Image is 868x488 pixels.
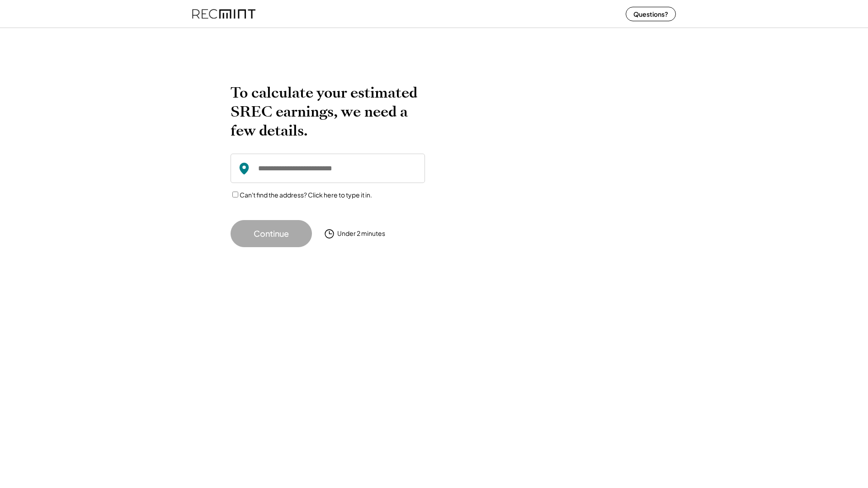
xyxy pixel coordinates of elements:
div: Under 2 minutes [337,229,385,238]
h2: To calculate your estimated SREC earnings, we need a few details. [231,83,425,140]
img: yH5BAEAAAAALAAAAAABAAEAAAIBRAA7 [448,83,624,228]
label: Can't find the address? Click here to type it in. [240,191,372,199]
button: Continue [231,220,312,247]
button: Questions? [626,7,676,21]
img: recmint-logotype%403x%20%281%29.jpeg [192,2,255,26]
